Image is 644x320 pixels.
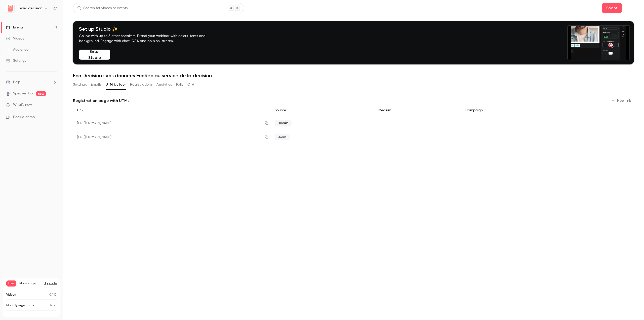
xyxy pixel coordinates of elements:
h1: Eco Décision : vos données EcoRec au service de la décision [73,73,634,79]
img: Sova décision [6,4,14,12]
span: 0 [49,293,51,296]
p: Registration page with [73,98,130,104]
span: Free [6,280,16,287]
div: Link [73,105,271,116]
button: Enter Studio [79,50,110,60]
div: Audience [6,47,28,52]
div: Medium [374,105,461,116]
h4: Set up Studio ✨ [79,26,217,32]
span: - [465,121,467,125]
li: help-dropdown-opener [6,80,57,85]
span: Help [13,80,20,85]
div: Source [271,105,374,116]
button: Settings [73,81,87,89]
span: What's new [13,102,32,108]
button: Upgrade [44,281,57,286]
p: Monthly registrants [6,303,34,308]
span: Book a demo [13,115,35,120]
button: Analytics [156,81,172,89]
p: Go live with up to 8 other speakers. Brand your webinar with colors, fonts and background. Engage... [79,33,217,44]
div: Videos [6,36,24,41]
span: linkedin [275,120,292,126]
span: Plan usage [19,281,41,286]
iframe: Noticeable Trigger [51,103,57,107]
a: SpeakerHub [13,91,33,96]
h6: Sova décision [19,6,42,11]
p: / 30 [49,303,57,308]
div: Campaign [461,105,567,116]
button: Emails [91,81,101,89]
button: Share [602,3,622,13]
button: UTM builder [106,81,126,89]
button: New link [609,97,634,105]
div: Search for videos or events [77,6,128,11]
span: - [378,121,380,125]
span: 0 [49,304,51,307]
p: Videos [6,293,16,297]
div: [URL][DOMAIN_NAME] [73,130,271,144]
button: Registrations [130,81,152,89]
div: Settings [6,58,26,63]
p: / 10 [49,293,57,297]
span: new [36,91,46,96]
div: Events [6,25,23,30]
div: [URL][DOMAIN_NAME] [73,116,271,130]
a: UTMs [119,98,130,104]
button: CTA [187,81,194,89]
span: - [378,135,380,139]
span: 20ans [275,134,290,140]
button: Polls [176,81,183,89]
span: - [465,135,467,139]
